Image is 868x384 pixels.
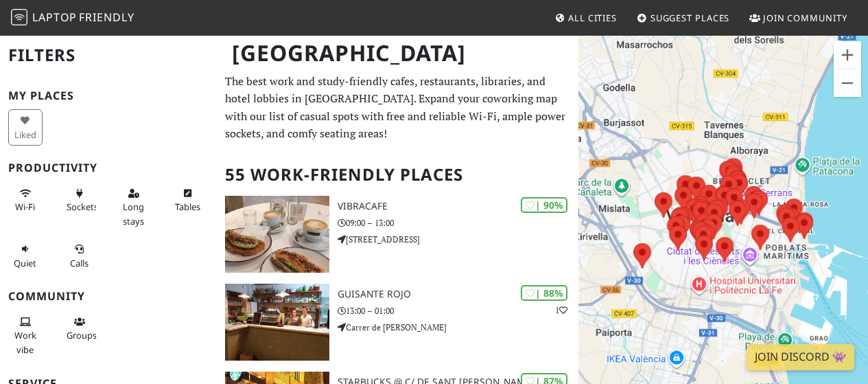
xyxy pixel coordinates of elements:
[79,10,134,25] span: Friendly
[225,196,329,273] img: Vibracafe
[14,329,36,355] span: People working
[8,238,43,274] button: Quiet
[225,284,329,361] img: Guisante Rojo
[221,34,576,72] h1: [GEOGRAPHIC_DATA]
[62,182,97,218] button: Sockets
[67,329,97,341] span: Group tables
[338,321,578,334] p: Carrer de [PERSON_NAME]
[14,257,36,269] span: Quiet
[70,257,89,269] span: Video/audio calls
[568,12,617,24] span: All Cities
[225,154,570,196] h2: 55 Work-Friendly Places
[338,289,578,300] h3: Guisante Rojo
[8,290,209,303] h3: Community
[32,10,77,25] span: Laptop
[67,201,98,213] span: Power sockets
[834,41,861,69] button: Zoom in
[521,197,567,213] div: | 90%
[555,304,567,317] p: 1
[62,238,97,274] button: Calls
[8,34,209,76] h2: Filters
[8,89,209,102] h3: My Places
[549,5,622,30] a: All Cities
[763,12,847,24] span: Join Community
[338,201,578,212] h3: Vibracafe
[650,12,730,24] span: Suggest Places
[834,69,861,97] button: Zoom out
[744,5,853,30] a: Join Community
[338,233,578,246] p: [STREET_ADDRESS]
[521,285,567,301] div: | 88%
[175,201,200,213] span: Work-friendly tables
[15,201,35,213] span: Stable Wi-Fi
[11,9,27,25] img: LaptopFriendly
[11,6,134,30] a: LaptopFriendly LaptopFriendly
[117,182,151,232] button: Long stays
[225,73,570,143] p: The best work and study-friendly cafes, restaurants, libraries, and hotel lobbies in [GEOGRAPHIC_...
[171,182,205,218] button: Tables
[631,5,736,30] a: Suggest Places
[62,310,97,347] button: Groups
[217,196,578,273] a: Vibracafe | 90% Vibracafe 09:00 – 13:00 [STREET_ADDRESS]
[747,344,854,370] a: Join Discord 👾
[8,182,43,218] button: Wi-Fi
[217,284,578,361] a: Guisante Rojo | 88% 1 Guisante Rojo 13:00 – 01:00 Carrer de [PERSON_NAME]
[8,310,43,361] button: Work vibe
[123,201,144,227] span: Long stays
[8,161,209,174] h3: Productivity
[338,216,578,229] p: 09:00 – 13:00
[338,304,578,317] p: 13:00 – 01:00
